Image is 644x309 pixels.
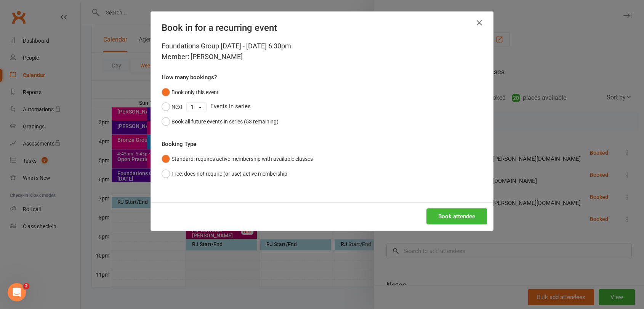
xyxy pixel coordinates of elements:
[426,208,487,224] button: Book attendee
[8,283,26,301] iframe: Intercom live chat
[162,99,482,114] div: Events in series
[171,117,279,126] div: Book all future events in series (53 remaining)
[162,167,287,181] button: Free: does not require (or use) active membership
[473,17,485,29] button: Close
[162,73,217,82] label: How many bookings?
[162,139,196,149] label: Booking Type
[162,41,482,62] div: Foundations Group [DATE] - [DATE] 6:30pm Member: [PERSON_NAME]
[162,114,279,129] button: Book all future events in series (53 remaining)
[162,99,183,114] button: Next
[162,22,482,33] h4: Book in for a recurring event
[162,152,313,166] button: Standard: requires active membership with available classes
[162,85,219,99] button: Book only this event
[23,283,29,289] span: 2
